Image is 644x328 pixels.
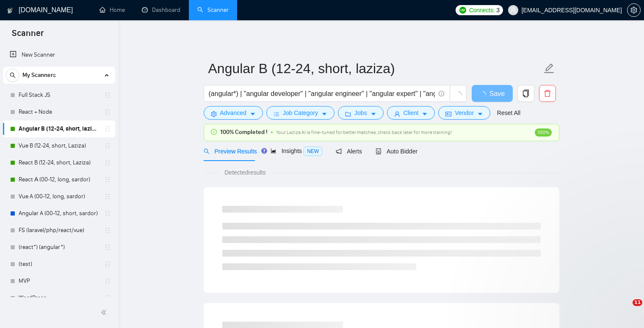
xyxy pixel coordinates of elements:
span: Insights [271,148,322,154]
a: WordPress [19,290,99,306]
button: userClientcaret-down [387,106,435,120]
span: loading [479,91,489,98]
span: holder [104,126,111,132]
span: Client [404,108,419,118]
a: Angular B (12-24, short, laziza) [19,120,99,137]
span: copy [518,90,534,97]
span: Save [489,88,505,99]
span: Advanced [220,108,246,118]
span: holder [104,227,111,234]
span: Scanner [5,27,50,45]
a: React А (00-12, long, sardor) [19,171,99,188]
a: (test) [19,256,99,273]
span: search [204,148,210,154]
button: folderJobscaret-down [338,106,384,120]
a: React + Node [19,104,99,120]
button: setting [627,3,641,17]
span: holder [104,210,111,217]
span: 100% [535,128,552,137]
a: Angular A (00-12, short, sardor) [19,205,99,222]
span: Your Laziza AI is fine-tuned for better matches, check back later for more training! [276,129,452,135]
input: Search Freelance Jobs... [209,88,435,99]
span: holder [104,278,111,284]
a: Full Stack JS [19,87,99,104]
button: search [6,68,19,82]
a: homeHome [100,6,125,14]
img: logo [7,4,13,17]
a: Vue B (12-24, short, Laziza) [19,137,99,154]
span: holder [104,159,111,166]
button: delete [539,85,556,102]
span: Connects: [469,5,495,15]
span: caret-down [477,111,483,117]
span: Detected results [218,168,271,177]
button: Save [472,85,513,102]
a: searchScanner [197,6,229,14]
span: search [6,72,19,78]
span: Alerts [336,148,362,155]
span: loading [454,91,462,99]
span: Vendor [455,108,473,118]
span: folder [345,111,351,117]
span: NEW [304,147,322,156]
button: idcardVendorcaret-down [438,106,490,120]
a: setting [627,7,641,14]
span: info-circle [439,91,444,96]
iframe: Intercom live chat [615,299,636,320]
button: copy [517,85,534,102]
a: MVP [19,273,99,290]
div: Tooltip anchor [260,147,268,155]
span: caret-down [422,111,428,117]
span: holder [104,142,111,149]
span: caret-down [370,111,376,117]
span: edit [544,63,555,74]
span: holder [104,176,111,183]
span: check-circle [211,129,217,135]
input: Scanner name... [208,58,542,79]
span: My Scanners [22,67,56,84]
span: setting [211,111,217,117]
span: Auto Bidder [376,148,417,155]
a: (react*) (angular*) [19,239,99,256]
span: notification [336,148,342,154]
span: caret-down [250,111,256,117]
span: 3 [496,5,500,15]
span: holder [104,109,111,115]
span: area-chart [271,148,276,154]
span: 11 [633,299,642,306]
span: holder [104,193,111,200]
button: settingAdvancedcaret-down [204,106,263,120]
span: Jobs [354,108,367,118]
span: idcard [445,111,451,117]
span: Preview Results [204,148,257,155]
span: bars [274,111,279,117]
span: holder [104,244,111,251]
a: New Scanner [10,46,108,63]
button: barsJob Categorycaret-down [266,106,334,120]
span: delete [539,90,556,97]
span: double-left [101,308,109,317]
li: New Scanner [3,46,115,63]
span: user [510,7,516,13]
span: holder [104,92,111,98]
a: dashboardDashboard [142,6,180,14]
span: caret-down [321,111,327,117]
img: upwork-logo.png [459,7,466,14]
span: 100% Completed ! [220,128,268,137]
a: Vue A (00-12, long, sardor) [19,188,99,205]
span: robot [376,148,381,154]
span: holder [104,295,111,301]
span: setting [627,7,640,14]
span: holder [104,261,111,268]
span: Job Category [283,108,318,118]
a: Reset All [497,108,520,118]
span: user [394,111,400,117]
a: FS (laravel/php/react/vue) [19,222,99,239]
a: React B (12-24, short, Laziza) [19,154,99,171]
